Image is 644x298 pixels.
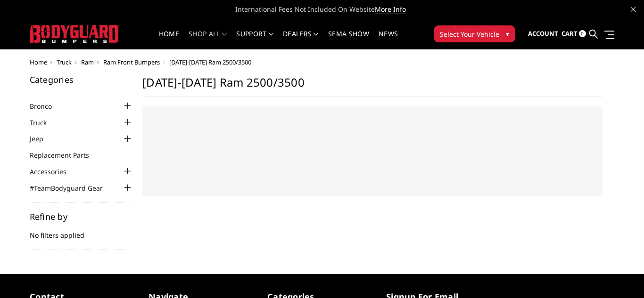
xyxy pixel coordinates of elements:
[561,29,578,38] span: Cart
[528,29,558,38] span: Account
[561,21,586,47] a: Cart 0
[283,31,319,49] a: Dealers
[30,101,64,111] a: Bronco
[103,58,160,66] a: Ram Front Bumpers
[30,212,133,221] h5: Refine by
[379,31,398,49] a: News
[579,30,586,37] span: 0
[434,25,515,42] button: Select Your Vehicle
[152,116,593,186] iframe: Form 0
[30,183,115,193] a: #TeamBodyguard Gear
[81,58,94,66] a: Ram
[142,75,603,97] h1: [DATE]-[DATE] Ram 2500/3500
[30,118,58,128] a: Truck
[159,31,179,49] a: Home
[30,167,78,177] a: Accessories
[30,58,47,66] a: Home
[236,31,273,49] a: Support
[30,75,133,84] h5: Categories
[57,58,72,66] a: Truck
[506,29,509,39] span: ▾
[328,31,369,49] a: SEMA Show
[528,21,558,47] a: Account
[440,29,499,39] span: Select Your Vehicle
[30,25,119,42] img: BODYGUARD BUMPERS
[30,134,55,144] a: Jeep
[169,58,251,66] span: [DATE]-[DATE] Ram 2500/3500
[30,212,133,250] div: No filters applied
[375,5,406,14] a: More Info
[189,31,227,49] a: shop all
[30,150,101,160] a: Replacement Parts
